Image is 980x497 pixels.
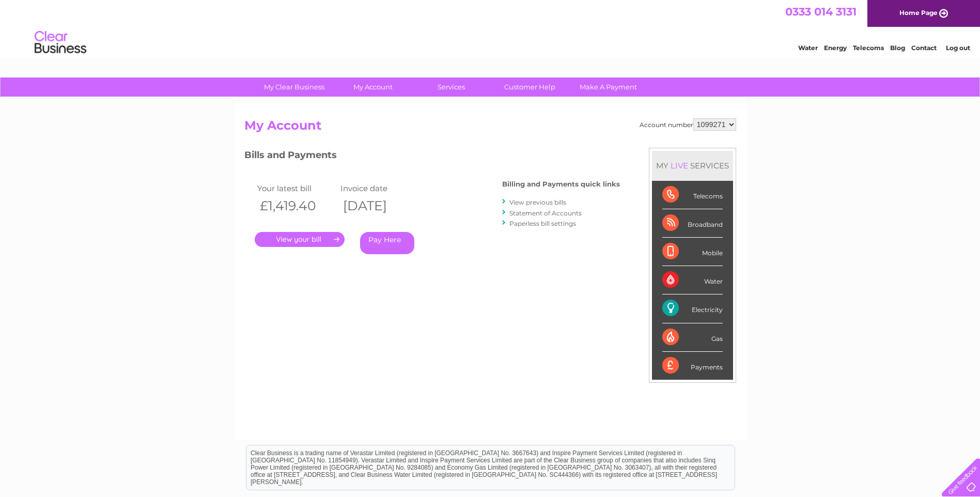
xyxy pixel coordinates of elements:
[566,77,651,97] a: Make A Payment
[652,151,733,180] div: MY SERVICES
[824,44,847,52] a: Energy
[330,77,415,97] a: My Account
[662,352,723,380] div: Payments
[246,6,735,50] div: Clear Business is a trading name of Verastar Limited (registered in [GEOGRAPHIC_DATA] No. 3667643...
[946,44,970,52] a: Log out
[255,181,338,195] td: Your latest bill
[662,181,723,209] div: Telecoms
[853,44,884,52] a: Telecoms
[252,77,337,97] a: My Clear Business
[338,181,421,195] td: Invoice date
[509,198,566,206] a: View previous bills
[662,209,723,238] div: Broadband
[785,5,857,18] a: 0333 014 3131
[34,27,87,58] img: logo.png
[640,118,736,131] div: Account number
[798,44,818,52] a: Water
[244,148,620,166] h3: Bills and Payments
[890,44,905,52] a: Blog
[662,238,723,266] div: Mobile
[662,323,723,352] div: Gas
[255,195,338,216] th: £1,419.40
[409,77,494,97] a: Services
[662,294,723,323] div: Electricity
[911,44,937,52] a: Contact
[509,220,576,227] a: Paperless bill settings
[338,195,421,216] th: [DATE]
[509,209,582,217] a: Statement of Accounts
[662,266,723,294] div: Water
[502,180,620,188] h4: Billing and Payments quick links
[244,118,736,138] h2: My Account
[255,232,345,247] a: .
[487,77,572,97] a: Customer Help
[360,232,414,254] a: Pay Here
[668,161,690,170] div: LIVE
